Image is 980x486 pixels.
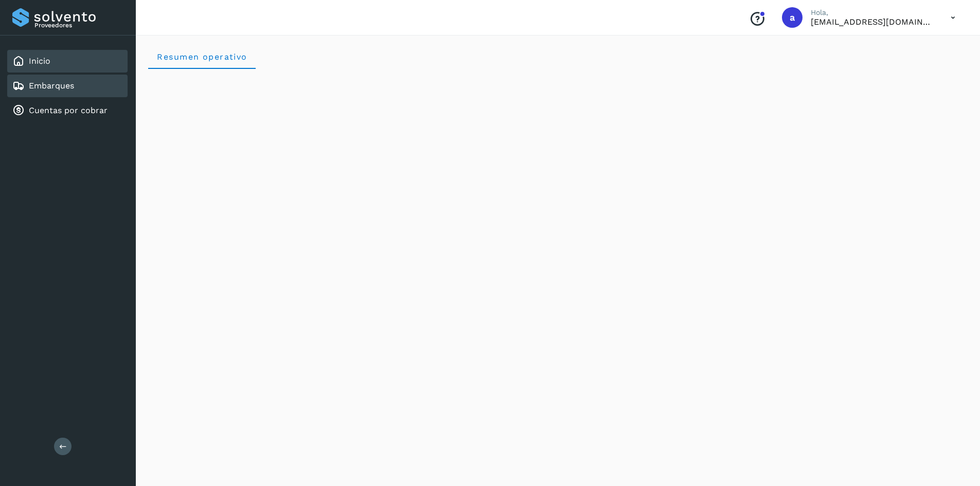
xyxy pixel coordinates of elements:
[34,22,123,29] p: Proveedores
[811,8,934,17] p: Hola,
[7,99,128,122] div: Cuentas por cobrar
[29,105,108,115] a: Cuentas por cobrar
[29,56,50,66] a: Inicio
[7,75,128,97] div: Embarques
[7,50,128,73] div: Inicio
[29,81,74,91] a: Embarques
[811,17,934,27] p: aux.facturacion@atpilot.mx
[156,52,247,62] span: Resumen operativo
